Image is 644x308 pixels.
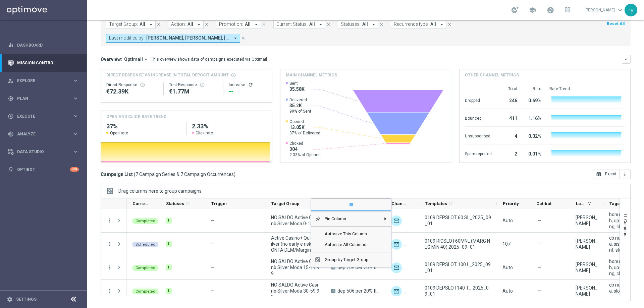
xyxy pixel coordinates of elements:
span: Target Group: [109,21,138,27]
div: Other [405,286,415,297]
div: 0.69% [525,95,541,105]
i: arrow_drop_down [439,21,445,27]
i: close [262,22,266,27]
span: 0109 DEPSLOT140 T_ 2025_09_01 [425,285,491,297]
span: Drag columns here to group campaigns [118,188,202,194]
div: Total [500,86,517,91]
i: arrow_drop_down [148,21,154,27]
span: general [311,199,391,211]
span: Optimail [124,56,143,62]
span: Explore [17,79,72,83]
div: 1 [166,241,172,247]
i: play_circle_outline [8,113,14,119]
div: 246 [500,95,517,105]
i: more_vert [107,264,113,270]
span: Pin Column [321,213,380,224]
div: 1 [166,288,172,294]
span: Channel [391,201,408,206]
div: Other [405,262,415,273]
div: Dashboard [8,36,79,54]
span: A [331,289,335,293]
a: Settings [16,297,37,301]
span: Target Group [271,201,300,206]
span: All [187,21,193,27]
div: Rate Trend [549,86,625,91]
i: close [241,36,246,41]
span: Columns [623,219,628,236]
div: Column Menu [311,198,391,267]
span: — [537,241,541,247]
span: Plan [17,97,72,101]
span: dep 20€ per 20% fino a 100€ [337,264,380,270]
span: dep 50€ per 20% fino a 180€ [337,288,380,294]
span: Last modified by: [109,35,145,41]
img: Optimail [391,215,402,226]
span: 0109 RICSLOT60MNL (MARG NEG MIN 40) 2025_09_01 [425,238,491,250]
div: 0.02% [525,130,541,141]
span: Recurrence type: [394,21,429,27]
i: arrow_drop_down [253,21,259,27]
div: 4 [500,130,517,141]
button: track_changes Analyze keyboard_arrow_right [7,131,79,137]
h4: Main channel metrics [286,72,337,78]
i: keyboard_arrow_right [72,148,79,155]
span: 13.05K [289,124,320,130]
span: Group by Target Group [321,254,380,265]
button: close [204,21,210,28]
span: — [211,288,215,294]
span: Calculate column [184,200,191,207]
span: Click rate [196,130,213,136]
span: Auto [502,288,513,294]
div: €72,386 [106,87,158,96]
i: arrow_drop_down [196,21,202,27]
multiple-options-button: Export to CSV [593,171,631,177]
span: NO SALDO Active Casinò Silver Moda 0-15€ [271,214,320,227]
span: — [211,218,215,223]
span: 0109 DEPSLOT 100 L_2025_09_01 [425,261,491,273]
button: Statuses: All arrow_drop_down [338,20,378,29]
button: close [446,21,452,28]
div: Rate [525,86,541,91]
span: All [140,21,145,27]
span: All [362,21,368,27]
colored-tag: Completed [132,264,159,271]
span: Current Status [132,201,149,206]
span: Cecilia Mascelli marco Maccarrone radina yordanova [146,35,230,41]
img: Optimail [391,262,402,273]
i: refresh [248,82,253,87]
span: Scheduled [136,242,155,247]
div: Direct Response [106,82,158,87]
i: gps_fixed [8,96,14,102]
i: keyboard_arrow_right [72,113,79,119]
span: Templates [425,201,447,206]
div: ry [625,4,637,16]
span: Calculate column [447,200,453,207]
span: — [537,288,541,294]
span: NO SALDO Active Casinò Silver Moda 15-29,99 [271,258,320,276]
div: Data Studio keyboard_arrow_right [7,149,79,155]
span: cb ricarica, slot, bonus cash - , talent, casino [609,282,631,300]
button: close [261,21,267,28]
div: radina yordanova [576,214,598,227]
span: A [331,265,335,269]
div: marco Maccarrone [576,238,598,250]
button: keyboard_arrow_down [622,55,631,64]
span: 35.58K [289,86,305,92]
span: 99% of Sent [289,109,311,114]
img: Optimail [391,239,402,250]
i: settings [7,296,13,302]
h3: Campaign List [101,171,235,177]
colored-tag: Completed [132,288,159,294]
a: Mission Control [17,54,79,72]
div: €1,771,493 [169,87,218,96]
span: 107 [502,241,511,247]
i: keyboard_arrow_right [72,95,79,102]
span: Execute [17,114,72,118]
i: more_vert [107,218,113,224]
button: open_in_browser Export [593,170,620,179]
img: Other [405,239,415,250]
span: Autosize This Column [321,229,380,239]
img: Other [405,215,415,226]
